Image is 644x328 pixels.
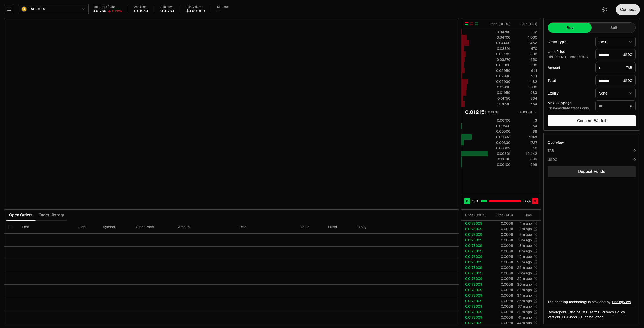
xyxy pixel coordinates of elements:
[324,221,352,234] th: Filled
[595,75,636,86] div: USDC
[488,74,510,79] div: 0.02940
[29,7,35,11] span: TAB
[488,85,510,90] div: 0.01990
[488,79,510,84] div: 0.02930
[515,35,537,40] div: 1,000
[517,260,532,264] time: 25m ago
[518,238,532,242] time: 10m ago
[519,232,532,237] time: 6m ago
[488,162,510,167] div: 0.00100
[186,9,205,13] div: $0.00 USD
[633,157,636,162] div: 0
[602,310,625,315] a: Privacy Policy
[518,254,532,259] time: 19m ago
[515,96,537,101] div: 364
[461,232,490,237] td: 0.0173009
[461,320,490,326] td: 0.0173009
[174,221,235,234] th: Amount
[520,221,532,226] time: 1m ago
[490,320,513,326] td: 0.00011
[517,321,532,325] time: 44m ago
[612,300,631,304] a: TradingView
[515,118,537,123] div: 3
[353,221,408,234] th: Expiry
[590,310,599,315] a: Terms
[461,254,490,259] td: 0.0173009
[517,299,532,303] time: 36m ago
[112,9,122,13] div: 11.28%
[595,49,636,60] div: USDC
[488,101,510,106] div: 0.01730
[548,55,569,59] span: Bid -
[548,50,591,53] div: Limit Price
[461,265,490,270] td: 0.0173009
[472,199,478,204] span: 15 %
[134,5,148,9] div: 24h High
[470,22,474,26] button: Show Sell Orders Only
[548,166,636,177] a: Deposit Funds
[461,237,490,243] td: 0.0173009
[36,7,46,11] span: USDC
[217,9,220,13] div: —
[488,118,510,123] div: 0.00700
[515,68,537,73] div: 641
[488,157,510,162] div: 0.00110
[548,40,591,44] div: Order Type
[517,288,532,292] time: 32m ago
[515,29,537,34] div: 112
[633,148,636,153] div: 0
[465,22,469,26] button: Show Buy and Sell Orders
[461,276,490,282] td: 0.0173009
[534,199,536,204] span: S
[488,140,510,145] div: 0.00330
[22,7,26,11] img: TAB Logo
[548,115,636,126] button: Connect Wallet
[515,40,537,45] div: 1,462
[466,199,468,204] span: B
[515,52,537,57] div: 800
[517,271,532,275] time: 28m ago
[515,157,537,162] div: 896
[595,62,636,73] div: TAB
[186,5,205,9] div: 24h Volume
[518,315,532,320] time: 41m ago
[517,213,532,218] div: Time
[548,148,554,153] div: TAB
[488,57,510,62] div: 0.03270
[515,85,537,90] div: 1,000
[490,309,513,315] td: 0.00011
[160,5,174,9] div: 24h Low
[93,9,106,13] div: 0.01730
[518,243,532,248] time: 13m ago
[217,5,229,9] div: Mkt cap
[4,18,459,207] iframe: Financial Chart
[490,270,513,276] td: 0.00011
[515,134,537,139] div: 7,048
[488,63,510,68] div: 0.03000
[548,91,591,95] div: Expiry
[548,101,591,105] div: Max. Slippage
[518,304,532,309] time: 37m ago
[519,249,532,253] time: 17m ago
[494,213,513,218] div: Size ( TAB )
[488,21,510,26] div: Price ( USDC )
[488,134,510,139] div: 0.00333
[595,37,636,47] button: Limit
[235,221,296,234] th: Total
[595,100,636,111] div: %
[515,46,537,51] div: 470
[569,310,587,315] a: Disclosures
[524,199,531,204] span: 85 %
[461,287,490,293] td: 0.0173009
[554,55,566,59] button: 0.0070
[461,270,490,276] td: 0.0173009
[515,162,537,167] div: 999
[36,210,67,220] button: Order History
[548,315,636,320] div: Version 0.1.0 + in production
[515,140,537,145] div: 1,727
[592,23,635,33] button: Sell
[488,68,510,73] div: 0.02950
[93,5,122,9] div: Last Price (24h)
[517,293,532,298] time: 34m ago
[465,109,487,116] div: 0.012151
